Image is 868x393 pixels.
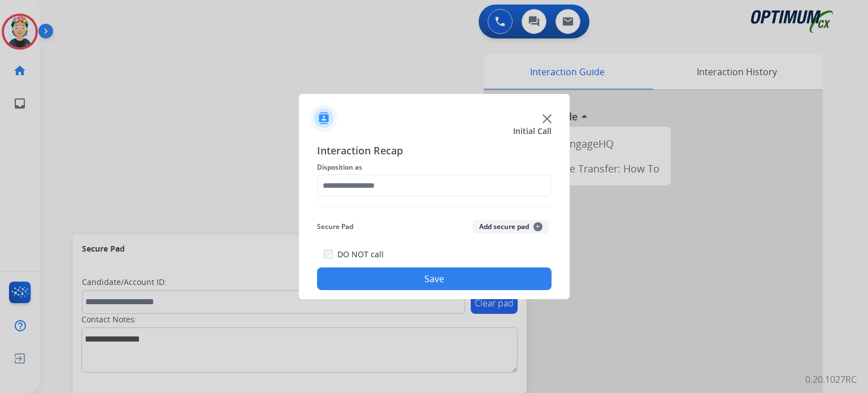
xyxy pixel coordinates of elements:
span: Secure Pad [317,220,353,234]
span: Interaction Recap [317,142,552,161]
span: + [533,222,542,231]
button: Add secure pad+ [472,220,549,234]
span: Disposition as [317,161,552,174]
button: Save [317,267,552,290]
img: contactIcon [310,105,337,132]
p: 0.20.1027RC [805,373,857,386]
span: Initial Call [513,126,552,137]
label: DO NOT call [337,249,384,260]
